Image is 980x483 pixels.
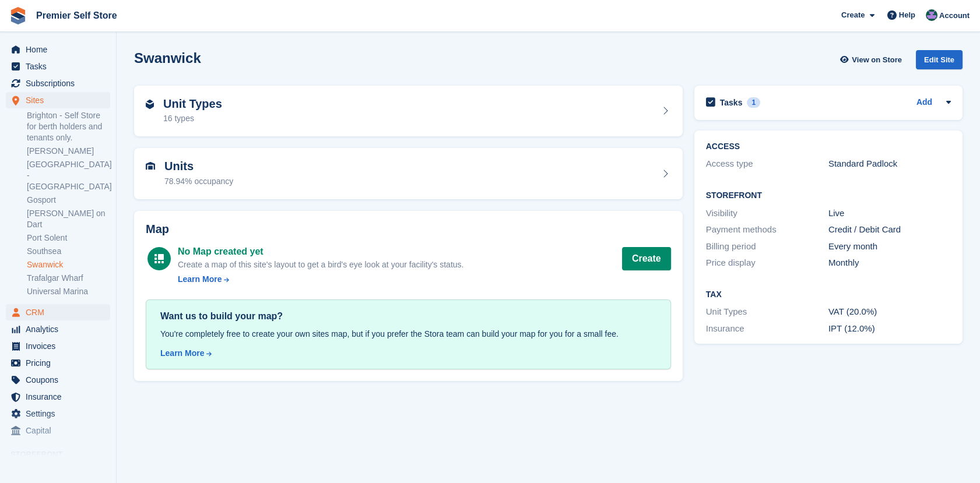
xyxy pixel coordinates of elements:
[916,50,963,69] div: Edit Site
[926,9,937,21] img: Andrew Lewis
[838,50,907,69] a: View on Store
[26,92,96,108] span: Sites
[160,328,656,340] div: You're completely free to create your own sites map, but if you prefer the Stora team can build y...
[160,347,204,359] div: Learn More
[9,7,27,24] img: stora-icon-8386f47178a22dfd0bd8f6a31ec36ba5ce8667c1dd55bd0f319d3a0aa187defe.svg
[6,75,110,91] a: menu
[6,422,110,439] a: menu
[6,355,110,371] a: menu
[154,254,164,263] img: map-icn-white-8b231986280072e83805622d3debb4903e2986e43859118e7b4002611c8ef794.svg
[26,422,96,439] span: Capital
[27,195,110,206] a: Gosport
[6,58,110,75] a: menu
[27,259,110,270] a: Swanwick
[6,92,110,108] a: menu
[178,273,222,285] div: Learn More
[27,246,110,257] a: Southsea
[828,240,951,253] div: Every month
[27,146,110,157] a: [PERSON_NAME]
[828,305,951,319] div: VAT (20.0%)
[164,160,233,173] h2: Units
[26,41,96,58] span: Home
[6,41,110,58] a: menu
[27,232,110,244] a: Port Solent
[146,223,671,236] h2: Map
[828,256,951,270] div: Monthly
[706,290,951,299] h2: Tax
[27,159,110,192] a: [GEOGRAPHIC_DATA] - [GEOGRAPHIC_DATA]
[828,322,951,336] div: IPT (12.0%)
[706,240,828,253] div: Billing period
[26,389,96,405] span: Insurance
[706,142,951,151] h2: ACCESS
[841,9,865,21] span: Create
[916,50,963,74] a: Edit Site
[706,256,828,270] div: Price display
[26,304,96,320] span: CRM
[622,247,671,270] button: Create
[899,9,915,21] span: Help
[27,273,110,284] a: Trafalgar Wharf
[706,157,828,171] div: Access type
[747,97,760,108] div: 1
[164,175,233,188] div: 78.94% occupancy
[706,223,828,237] div: Payment methods
[706,207,828,220] div: Visibility
[6,389,110,405] a: menu
[146,162,155,170] img: unit-icn-7be61d7bf1b0ce9d3e12c5938cc71ed9869f7b940bace4675aadf7bd6d80202e.svg
[852,54,902,66] span: View on Store
[26,58,96,75] span: Tasks
[6,372,110,388] a: menu
[10,449,116,460] span: Storefront
[160,347,656,359] a: Learn More
[706,322,828,336] div: Insurance
[828,207,951,220] div: Live
[163,97,222,111] h2: Unit Types
[26,355,96,371] span: Pricing
[27,208,110,230] a: [PERSON_NAME] on Dart
[134,148,683,199] a: Units 78.94% occupancy
[134,86,683,137] a: Unit Types 16 types
[27,286,110,297] a: Universal Marina
[163,112,222,125] div: 16 types
[26,338,96,354] span: Invoices
[178,259,463,271] div: Create a map of this site's layout to get a bird's eye look at your facility's status.
[178,273,463,285] a: Learn More
[828,223,951,237] div: Credit / Debit Card
[6,338,110,354] a: menu
[720,97,743,108] h2: Tasks
[178,245,463,259] div: No Map created yet
[6,321,110,337] a: menu
[146,100,154,109] img: unit-type-icn-2b2737a686de81e16bb02015468b77c625bbabd49415b5ef34ead5e3b44a266d.svg
[160,309,656,323] div: Want us to build your map?
[31,6,122,25] a: Premier Self Store
[27,110,110,143] a: Brighton - Self Store for berth holders and tenants only.
[706,191,951,200] h2: Storefront
[26,75,96,91] span: Subscriptions
[134,50,201,66] h2: Swanwick
[26,372,96,388] span: Coupons
[706,305,828,319] div: Unit Types
[828,157,951,171] div: Standard Padlock
[6,406,110,422] a: menu
[26,321,96,337] span: Analytics
[939,10,970,22] span: Account
[916,96,932,110] a: Add
[26,406,96,422] span: Settings
[6,304,110,320] a: menu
